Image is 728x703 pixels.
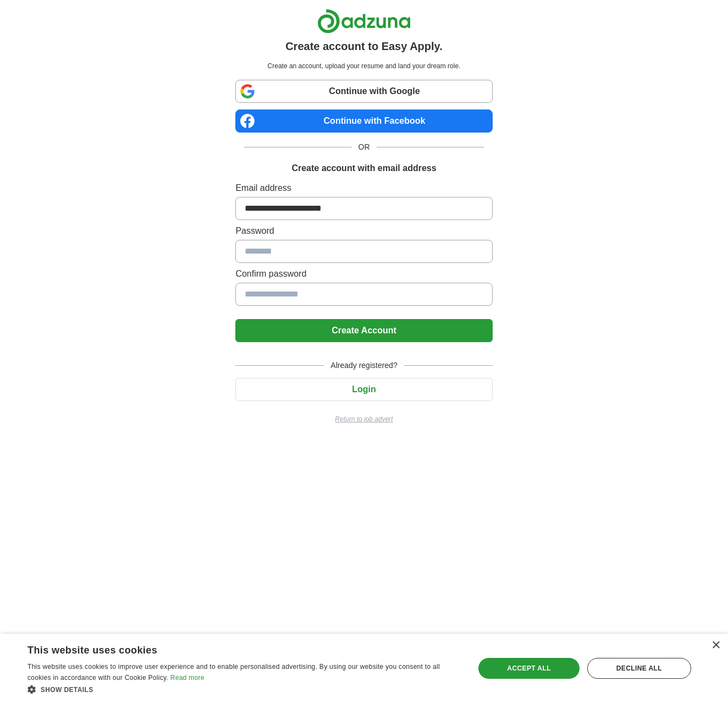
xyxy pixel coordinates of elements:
a: Continue with Facebook [235,109,492,133]
span: This website uses cookies to improve user experience and to enable personalised advertising. By u... [27,663,440,682]
label: Email address [235,182,492,195]
div: This website uses cookies [27,640,434,657]
label: Confirm password [235,267,492,281]
span: Show details [41,686,93,694]
button: Login [235,378,492,401]
div: Close [712,641,720,650]
button: Create Account [235,319,492,342]
a: Continue with Google [235,80,492,103]
div: Decline all [587,658,691,679]
img: Adzuna logo [317,9,411,34]
div: Show details [27,684,461,695]
div: Accept all [478,658,579,679]
h1: Create account with email address [291,162,436,175]
label: Password [235,224,492,238]
span: OR [352,141,377,153]
p: Create an account, upload your resume and land your dream role. [238,61,490,71]
a: Login [235,385,492,394]
h1: Create account to Easy Apply. [285,38,443,54]
a: Read more, opens a new window [170,674,205,682]
a: Return to job advert [235,414,492,424]
span: Already registered? [324,360,404,371]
